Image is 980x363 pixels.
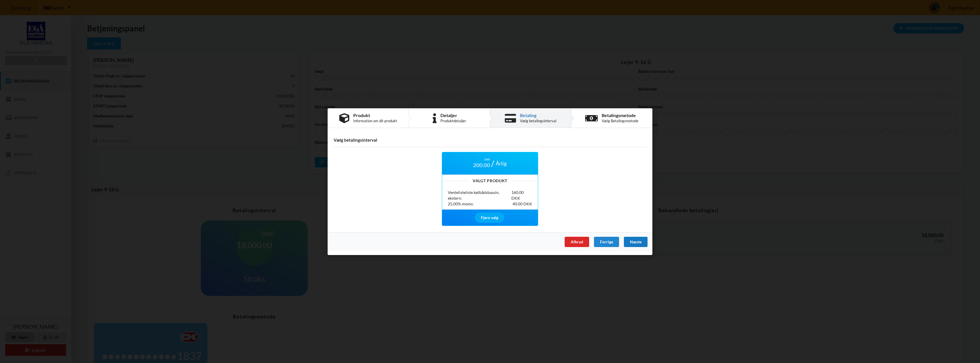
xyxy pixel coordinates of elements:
[624,236,648,247] div: Næste
[353,119,397,123] div: Information om dit produkt
[493,158,509,169] div: Årlig
[353,113,397,118] div: Produkt
[565,236,589,247] div: Afbryd
[513,201,532,206] div: 40.00 DKK
[485,158,490,162] span: DKK
[602,119,638,123] div: Vælg Betalingsmetode
[594,236,619,247] div: Forrige
[448,201,474,206] div: 25,00% moms:
[511,190,532,201] div: 160.00 DKK
[440,119,466,123] div: Produktdetaljer
[334,137,646,143] h4: Vælg betalingsinterval
[602,113,638,118] div: Betalingsmetode
[475,212,504,223] div: Fjern valg
[520,113,556,118] div: Betaling
[440,113,466,118] div: Detaljer
[442,179,538,183] div: Valgt Produkt
[448,190,511,201] div: Ventelisteliste kølbådsbassin, ekstern:
[520,119,556,123] div: Vælg betalingsinterval
[473,161,490,169] span: 200.00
